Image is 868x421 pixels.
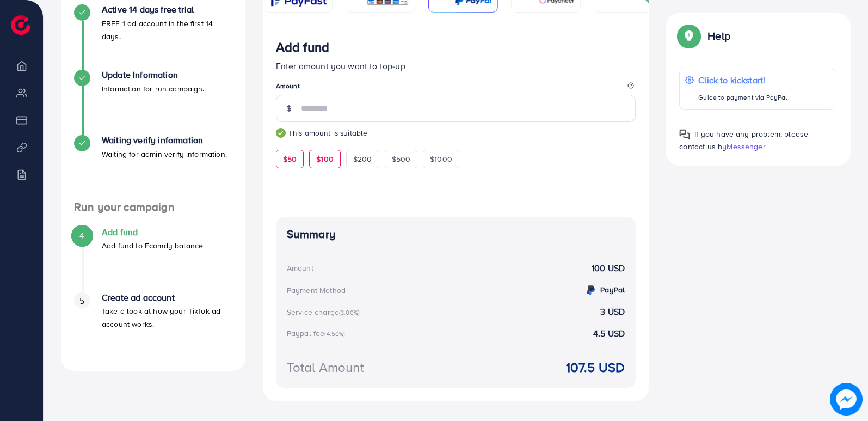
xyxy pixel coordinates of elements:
[287,358,364,377] div: Total Amount
[61,200,245,214] h4: Run your campaign
[276,128,286,138] img: guide
[430,154,452,164] span: $1000
[276,127,636,138] small: This amount is suitable
[679,129,690,140] img: Popup guide
[102,292,232,303] h4: Create ad account
[102,4,232,15] h4: Active 14 days free trial
[283,154,297,164] span: $50
[61,70,245,135] li: Update Information
[287,307,363,318] div: Service charge
[61,227,245,292] li: Add fund
[287,228,625,241] h4: Summary
[679,129,808,152] span: If you have any problem, please contact us by
[392,154,411,164] span: $500
[276,59,636,72] p: Enter amount you want to top-up
[276,39,329,55] h3: Add fund
[600,284,625,295] strong: PayPal
[679,26,699,46] img: Popup guide
[727,141,765,152] span: Messenger
[287,263,313,273] div: Amount
[102,70,205,80] h4: Update Information
[276,81,636,95] legend: Amount
[102,82,205,95] p: Information for run campaign.
[102,17,232,43] p: FREE 1 ad account in the first 14 days.
[61,292,245,358] li: Create ad account
[287,328,349,339] div: Paypal fee
[61,4,245,70] li: Active 14 days free trial
[102,135,227,145] h4: Waiting verify information
[566,358,625,377] strong: 107.5 USD
[698,91,787,104] p: Guide to payment via PayPal
[287,285,346,296] div: Payment Method
[600,306,625,318] strong: 3 USD
[830,383,863,416] img: image
[698,74,787,87] p: Click to kickstart!
[353,154,372,164] span: $200
[584,284,598,297] img: credit
[11,15,30,35] img: logo
[79,229,84,242] span: 4
[102,304,232,331] p: Take a look at how your TikTok ad account works.
[593,327,625,340] strong: 4.5 USD
[79,295,84,307] span: 5
[592,262,625,274] strong: 100 USD
[339,308,360,317] small: (3.00%)
[102,227,203,237] h4: Add fund
[102,239,203,252] p: Add fund to Ecomdy balance
[61,135,245,200] li: Waiting verify information
[707,29,730,42] p: Help
[102,148,227,161] p: Waiting for admin verify information.
[316,154,334,164] span: $100
[324,330,345,338] small: (4.50%)
[527,181,636,200] iframe: PayPal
